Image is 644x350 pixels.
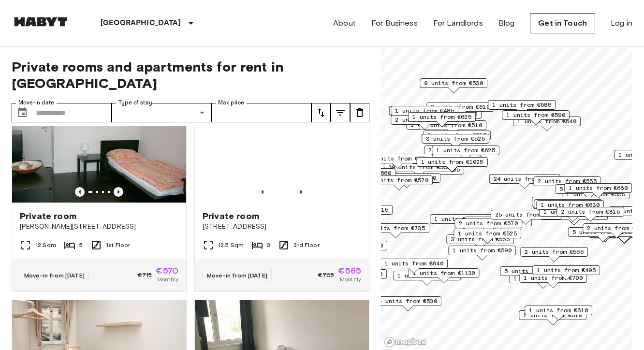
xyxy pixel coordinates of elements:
span: Monthly [157,275,178,284]
div: Map marker [532,265,600,280]
span: 3 units from €530 [378,297,437,306]
a: Log in [611,17,632,29]
span: 1 units from €1130 [413,269,475,277]
span: 1 units from €510 [529,306,588,315]
span: Move-in from [DATE] [207,272,267,279]
button: Choose date [13,103,32,122]
span: 3rd Floor [293,241,319,249]
span: 2 units from €510 [423,121,482,130]
div: Map marker [424,146,492,160]
span: 1 units from €525 [458,229,517,238]
div: Map marker [520,247,588,262]
a: Get in Touch [530,13,595,33]
div: Map marker [380,259,448,274]
span: 1 units from €625 [412,113,471,121]
div: Map marker [389,106,460,121]
img: Marketing picture of unit DE-01-208-01M [195,87,369,203]
span: 1 units from €790 [524,274,583,282]
span: 29 units from €570 [366,154,429,163]
div: Map marker [519,273,587,288]
span: [PERSON_NAME][STREET_ADDRESS] [20,222,178,232]
span: €705 [318,271,335,279]
span: 2 units from €610 [431,102,490,111]
span: 12.5 Sqm [218,241,244,249]
span: 1 units from €590 [506,111,565,119]
a: For Landlords [433,17,483,29]
div: Map marker [365,175,433,190]
span: 1 units from €590 [453,246,512,255]
img: Habyt [12,17,70,27]
div: Map marker [362,154,433,169]
div: Map marker [430,214,498,229]
div: Map marker [422,134,489,149]
div: Map marker [362,223,429,238]
span: 5 units from €1085 [572,228,635,236]
span: 4 units from €530 [323,270,382,278]
div: Map marker [568,227,639,242]
a: About [333,17,356,29]
a: Blog [498,17,515,29]
span: 25 units from €575 [495,210,557,219]
span: 1 units from €660 [569,184,628,192]
span: 1 units from €645 [536,197,595,206]
span: 9 units from €530 [424,79,483,87]
button: Previous image [296,187,306,197]
span: €565 [338,266,361,275]
span: Monthly [340,275,361,284]
span: [STREET_ADDRESS] [203,222,361,232]
span: 1 units from €640 [384,259,443,268]
div: Map marker [536,200,604,215]
div: Map marker [533,176,601,191]
button: Previous image [114,187,123,197]
span: 1st Floor [106,241,130,249]
label: Max price [218,99,244,107]
div: Map marker [491,210,562,225]
div: Map marker [426,102,494,117]
button: tune [331,103,350,122]
div: Map marker [488,100,556,115]
button: tune [350,103,369,122]
div: Map marker [555,184,623,199]
span: 5 units from €590 [504,267,563,276]
span: 1 units from €570 [369,176,428,185]
span: 1 units from €640 [517,117,576,126]
span: Private room [20,210,76,222]
button: Previous image [258,187,267,197]
span: 1 units from €485 [395,106,454,115]
span: 2 units from €815 [561,207,620,216]
span: 2 units from €555 [525,248,584,256]
div: Map marker [391,106,458,121]
div: Map marker [423,131,491,146]
span: 1 units from €735 [366,224,425,233]
div: Map marker [373,173,440,188]
span: 1 units from €570 [397,271,456,280]
span: 5 units from €660 [559,185,618,193]
a: Marketing picture of unit DE-01-208-01MPrevious imagePrevious imagePrivate room[STREET_ADDRESS]12... [194,86,369,292]
span: 4 units from €605 [468,217,527,226]
span: 1 units from €585 [492,101,551,109]
div: Map marker [502,110,570,125]
div: Map marker [564,183,632,198]
a: For Business [371,17,418,29]
span: Private rooms and apartments for rent in [GEOGRAPHIC_DATA] [12,58,369,91]
span: 1 units from €515 [329,205,388,214]
div: Map marker [374,296,441,311]
span: 2 units from €555 [538,177,597,186]
a: Mapbox logo [384,336,426,348]
a: Marketing picture of unit DE-01-302-004-04Previous imagePrevious imagePrivate room[PERSON_NAME][S... [12,86,187,292]
div: Map marker [448,246,516,261]
span: 1 units from €660 [332,169,391,177]
button: Previous image [75,187,85,197]
span: 1 units from €495 [537,266,596,275]
span: 1 units from €630 [541,201,600,209]
div: Map marker [454,229,521,244]
div: Map marker [408,112,476,127]
div: Map marker [420,78,487,93]
span: 7 units from €585 [428,146,487,155]
span: 3 [267,241,270,249]
span: €715 [138,271,152,279]
span: €570 [156,266,178,275]
span: 1 units from €625 [436,146,495,155]
span: 1 units from €725 [434,215,493,223]
div: Map marker [464,217,532,232]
